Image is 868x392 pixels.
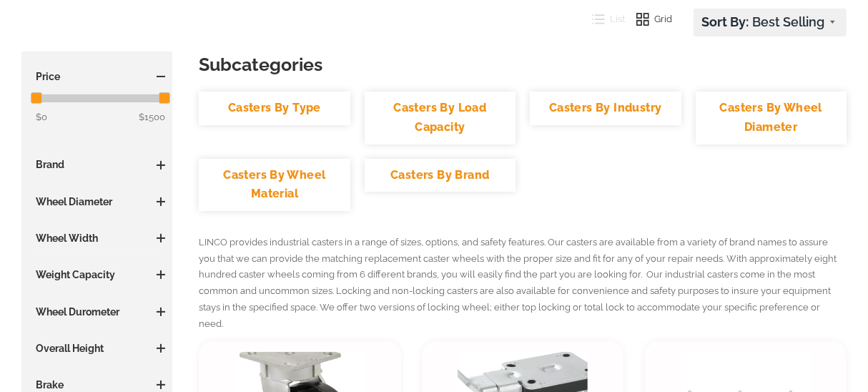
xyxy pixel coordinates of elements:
button: List [581,9,626,30]
h3: Subcategories [199,52,847,77]
span: $1500 [139,109,165,125]
h3: Brand [29,157,165,172]
h3: Brake [29,378,165,392]
a: Casters By Industry [530,92,681,125]
h3: Wheel Durometer [29,305,165,319]
a: Casters By Wheel Diameter [696,92,847,144]
span: $0 [36,112,47,122]
h3: Price [29,69,165,84]
h3: Overall Height [29,341,165,356]
h3: Wheel Width [29,231,165,245]
h3: Weight Capacity [29,268,165,282]
a: Casters By Brand [365,159,516,192]
button: Grid [626,9,673,30]
a: Casters By Load Capacity [365,92,516,144]
h3: Wheel Diameter [29,195,165,209]
a: Casters By Wheel Material [199,159,350,211]
a: Casters By Type [199,92,350,125]
p: LINCO provides industrial casters in a range of sizes, options, and safety features. Our casters ... [199,235,847,333]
